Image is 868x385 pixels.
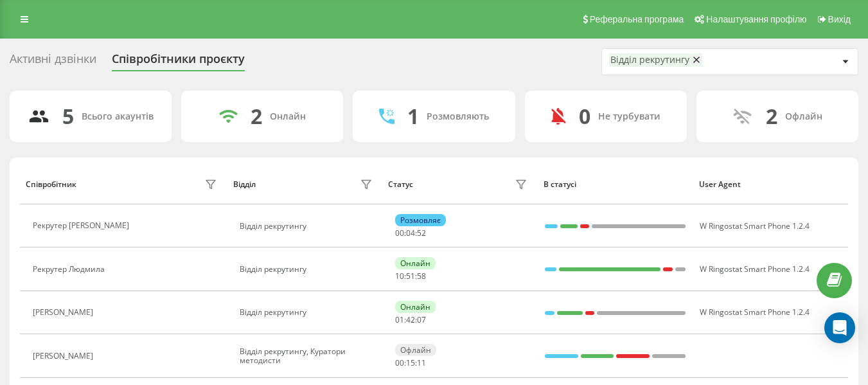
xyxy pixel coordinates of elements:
[270,111,306,122] div: Онлайн
[10,52,96,72] div: Активні дзвінки
[395,359,426,368] div: : :
[699,180,842,189] div: User Agent
[417,314,426,325] span: 07
[395,272,426,281] div: : :
[700,264,810,274] span: W Ringostat Smart Phone 1.2.4
[700,220,810,231] span: W Ringostat Smart Phone 1.2.4
[33,352,96,361] div: [PERSON_NAME]
[417,228,426,238] span: 52
[240,308,375,317] div: Відділ рекрутингу
[33,221,132,230] div: Рекрутер [PERSON_NAME]
[388,180,413,189] div: Статус
[240,222,375,231] div: Відділ рекрутингу
[395,271,404,282] span: 10
[590,14,684,24] span: Реферальна програма
[395,257,436,269] div: Онлайн
[62,104,74,129] div: 5
[112,52,245,72] div: Співробітники проєкту
[417,357,426,368] span: 11
[598,111,660,122] div: Не турбувати
[766,104,777,129] div: 2
[700,307,810,318] span: W Ringostat Smart Phone 1.2.4
[824,312,855,343] div: Open Intercom Messenger
[233,180,256,189] div: Відділ
[33,265,108,274] div: Рекрутер Людмила
[395,316,426,325] div: : :
[395,214,446,226] div: Розмовляє
[417,271,426,282] span: 58
[395,344,436,356] div: Офлайн
[406,228,415,238] span: 04
[240,265,375,274] div: Відділ рекрутингу
[406,357,415,368] span: 15
[406,314,415,325] span: 42
[240,347,375,366] div: Відділ рекрутингу, Куратори методисти
[407,104,419,129] div: 1
[828,14,851,24] span: Вихід
[406,271,415,282] span: 51
[395,357,404,368] span: 00
[706,14,806,24] span: Налаштування профілю
[395,229,426,238] div: : :
[26,180,76,189] div: Співробітник
[544,180,687,189] div: В статусі
[579,104,590,129] div: 0
[82,111,154,122] div: Всього акаунтів
[427,111,489,122] div: Розмовляють
[395,314,404,325] span: 01
[251,104,262,129] div: 2
[785,111,822,122] div: Офлайн
[395,301,436,313] div: Онлайн
[610,55,689,66] div: Відділ рекрутингу
[33,308,96,317] div: [PERSON_NAME]
[395,228,404,238] span: 00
